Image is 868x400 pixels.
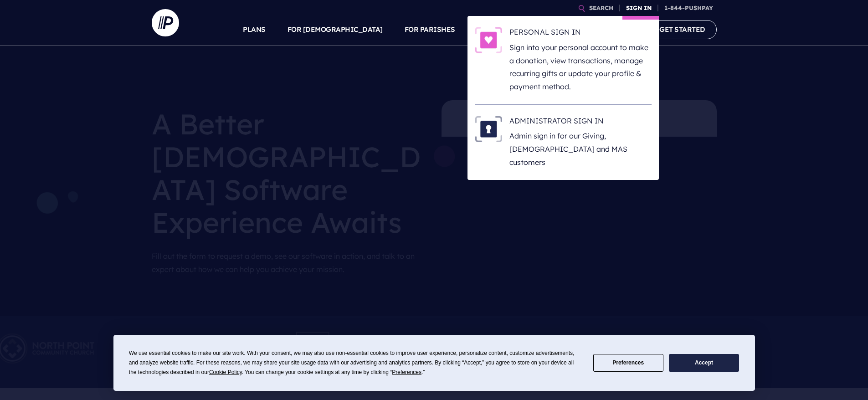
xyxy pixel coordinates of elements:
[509,129,652,169] p: Admin sign in for our Giving, [DEMOGRAPHIC_DATA] and MAS customers
[593,354,663,372] button: Preferences
[509,116,652,129] h6: ADMINISTRATOR SIGN IN
[593,14,627,46] a: COMPANY
[405,14,455,46] a: FOR PARISHES
[113,335,755,391] div: Cookie Consent Prompt
[475,116,502,142] img: ADMINISTRATOR SIGN IN - Illustration
[243,14,266,46] a: PLANS
[129,349,582,377] div: We use essential cookies to make our site work. With your consent, we may also use non-essential ...
[392,369,421,375] span: Preferences
[477,14,518,46] a: SOLUTIONS
[648,20,717,39] a: GET STARTED
[509,27,652,41] h6: PERSONAL SIGN IN
[475,116,652,169] a: ADMINISTRATOR SIGN IN - Illustration ADMINISTRATOR SIGN IN Admin sign in for our Giving, [DEMOGRA...
[209,369,242,375] span: Cookie Policy
[475,27,502,53] img: PERSONAL SIGN IN - Illustration
[509,41,652,93] p: Sign into your personal account to make a donation, view transactions, manage recurring gifts or ...
[539,14,571,46] a: EXPLORE
[669,354,739,372] button: Accept
[288,14,383,46] a: FOR [DEMOGRAPHIC_DATA]
[475,27,652,93] a: PERSONAL SIGN IN - Illustration PERSONAL SIGN IN Sign into your personal account to make a donati...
